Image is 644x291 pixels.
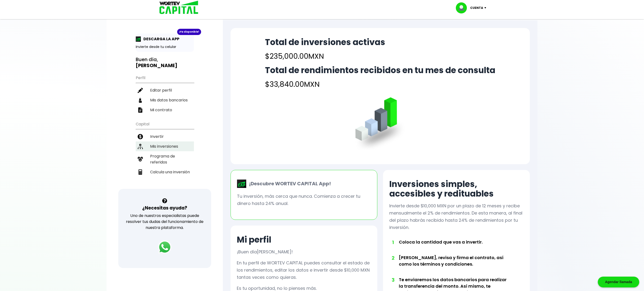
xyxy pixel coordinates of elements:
[138,169,143,175] img: calculadora-icon.17d418c4.svg
[138,157,143,162] img: recomiendanos-icon.9b8e9327.svg
[265,51,385,62] h4: $235,000.00 MXN
[136,72,194,115] ul: Perfil
[265,37,385,47] h2: Total de inversiones activas
[456,2,470,13] img: profile-image
[392,254,394,262] span: 2
[136,132,194,141] a: Invertir
[598,277,639,287] div: Agendar llamada
[257,249,291,255] span: [PERSON_NAME]
[399,254,510,276] li: [PERSON_NAME], revisa y firma el contrato, así como los términos y condiciones.
[136,151,194,167] a: Programa de referidos
[247,180,331,187] p: ¡Descubre WORTEV CAPITAL App!
[138,134,143,139] img: invertir-icon.b3b967d7.svg
[237,180,247,188] img: wortev-capital-app-icon
[237,235,271,244] h2: Mi perfil
[237,259,371,281] p: En tu perfil de WORTEV CAPITAL puedes consultar el estado de los rendimientos, editar los datos e...
[389,202,524,231] p: Invierte desde $10,000 MXN por un plazo de 12 meses y recibe mensualmente el 2% de rendimientos. ...
[136,167,194,177] a: Calcula una inversión
[138,98,143,103] img: datos-icon.10cf9172.svg
[392,239,394,246] span: 1
[399,239,510,254] li: Coloca la cantidad que vas a invertir.
[389,179,524,198] h2: Inversiones simples, accesibles y redituables
[138,107,143,113] img: contrato-icon.f2db500c.svg
[142,204,187,211] h3: ¿Necesitas ayuda?
[158,240,171,254] img: logos_whatsapp-icon.242b2217.svg
[237,193,371,207] p: Tu inversión, más cerca que nunca. Comienza a crecer tu dinero hasta 24% anual.
[483,7,490,9] img: icon-down
[470,4,483,12] p: Cuenta
[265,65,495,75] h2: Total de rendimientos recibidos en tu mes de consulta
[177,29,201,35] div: ¡Ya disponible!
[237,248,293,256] p: ¡Buen día !
[136,36,141,42] img: app-icon
[136,44,194,49] p: Invierte desde tu celular
[136,57,194,69] h3: Buen día,
[136,85,194,95] a: Editar perfil
[141,36,179,42] p: DESCARGA LA APP
[353,97,407,152] img: grafica.516fef24.png
[392,276,394,284] span: 3
[136,62,177,69] b: [PERSON_NAME]
[138,144,143,149] img: inversiones-icon.6695dc30.svg
[136,141,194,151] a: Mis inversiones
[136,105,194,115] a: Mi contrato
[136,119,194,189] ul: Capital
[265,79,495,90] h4: $33,840.00 MXN
[124,213,205,231] p: Uno de nuestros especialistas puede resolver tus dudas del funcionamiento de nuestra plataforma.
[138,88,143,93] img: editar-icon.952d3147.svg
[136,95,194,105] a: Mis datos bancarios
